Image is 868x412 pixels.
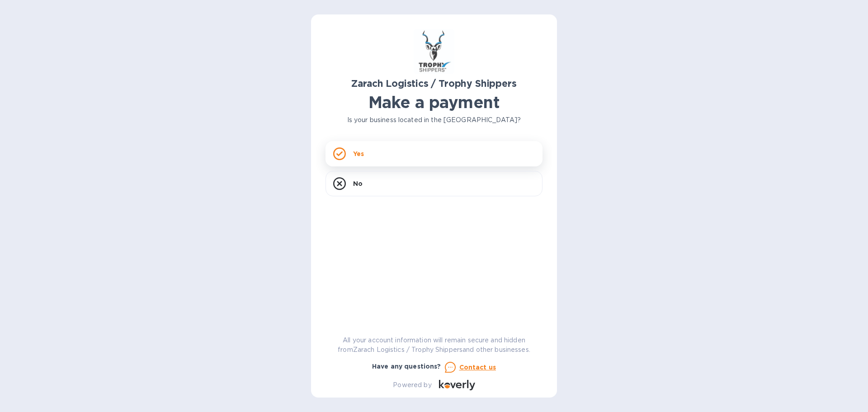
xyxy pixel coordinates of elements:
p: All your account information will remain secure and hidden from Zarach Logistics / Trophy Shipper... [325,336,542,355]
b: Zarach Logistics / Trophy Shippers [351,78,516,89]
h1: Make a payment [325,93,542,112]
p: Powered by [393,380,431,390]
u: Contact us [459,364,496,371]
p: Is your business located in the [GEOGRAPHIC_DATA]? [325,115,542,125]
p: Yes [353,149,364,158]
b: Have any questions? [372,363,441,370]
p: No [353,179,363,188]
